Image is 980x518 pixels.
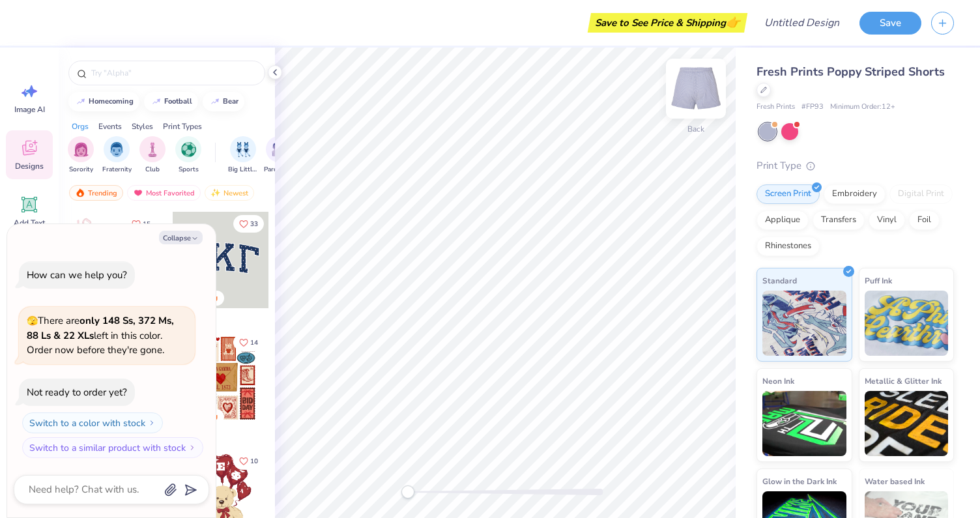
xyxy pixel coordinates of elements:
[250,458,258,465] span: 10
[762,291,846,356] img: Standard
[139,136,166,175] div: filter for Club
[830,102,895,113] span: Minimum Order: 12 +
[27,314,174,356] span: There are left in this color. Order now before they're gone.
[69,185,123,201] div: Trending
[145,142,160,157] img: Club Image
[74,142,89,157] img: Sorority Image
[762,474,837,488] span: Glow in the Dark Ink
[228,136,258,175] button: filter button
[98,121,122,132] div: Events
[203,92,244,111] button: bear
[757,184,820,204] div: Screen Print
[159,231,203,244] button: Collapse
[591,13,744,33] div: Save to See Price & Shipping
[236,142,250,157] img: Big Little Reveal Image
[75,188,85,197] img: trending.gif
[401,485,414,498] div: Accessibility label
[264,165,294,175] span: Parent's Weekend
[264,136,294,175] div: filter for Parent's Weekend
[144,92,198,111] button: football
[762,274,797,287] span: Standard
[27,314,174,342] strong: only 148 Ss, 372 Ms, 88 Ls & 22 XLs
[813,210,865,230] div: Transfers
[179,165,199,175] span: Sports
[824,184,886,204] div: Embroidery
[757,158,954,173] div: Print Type
[757,64,945,79] span: Fresh Prints Poppy Striped Shorts
[22,412,163,433] button: Switch to a color with stock
[210,188,221,197] img: newest.gif
[188,444,196,452] img: Switch to a similar product with stock
[687,123,704,135] div: Back
[250,221,258,227] span: 33
[210,98,220,106] img: trend_line.gif
[670,63,722,115] img: Back
[272,142,287,157] img: Parent's Weekend Image
[233,334,264,351] button: Like
[102,136,132,175] button: filter button
[127,185,201,201] div: Most Favorited
[89,98,134,105] div: homecoming
[22,437,203,458] button: Switch to a similar product with stock
[250,339,258,346] span: 14
[865,291,949,356] img: Puff Ink
[726,14,740,30] span: 👉
[801,102,824,113] span: # FP93
[228,136,258,175] div: filter for Big Little Reveal
[757,102,795,113] span: Fresh Prints
[223,98,238,105] div: bear
[132,121,153,132] div: Styles
[865,374,942,388] span: Metallic & Glitter Ink
[151,98,162,106] img: trend_line.gif
[145,165,160,175] span: Club
[909,210,940,230] div: Foil
[865,391,949,456] img: Metallic & Glitter Ink
[15,161,44,171] span: Designs
[205,185,254,201] div: Newest
[27,386,127,399] div: Not ready to order yet?
[102,136,132,175] div: filter for Fraternity
[164,98,192,105] div: football
[143,221,151,227] span: 15
[865,274,892,287] span: Puff Ink
[126,215,156,233] button: Like
[762,391,846,456] img: Neon Ink
[14,218,45,228] span: Add Text
[27,315,38,327] span: 🫣
[72,121,89,132] div: Orgs
[27,268,127,281] div: How can we help you?
[889,184,953,204] div: Digital Print
[139,136,166,175] button: filter button
[757,210,809,230] div: Applique
[175,136,201,175] button: filter button
[233,452,264,470] button: Like
[76,98,86,106] img: trend_line.gif
[163,121,202,132] div: Print Types
[233,215,264,233] button: Like
[133,188,143,197] img: most_fav.gif
[68,92,139,111] button: homecoming
[102,165,132,175] span: Fraternity
[68,136,94,175] div: filter for Sorority
[757,237,820,256] div: Rhinestones
[754,10,850,36] input: Untitled Design
[69,165,93,175] span: Sorority
[148,419,156,427] img: Switch to a color with stock
[264,136,294,175] button: filter button
[859,12,921,35] button: Save
[869,210,905,230] div: Vinyl
[14,104,45,115] span: Image AI
[175,136,201,175] div: filter for Sports
[109,142,124,157] img: Fraternity Image
[762,374,794,388] span: Neon Ink
[228,165,258,175] span: Big Little Reveal
[68,136,94,175] button: filter button
[181,142,196,157] img: Sports Image
[865,474,925,488] span: Water based Ink
[90,66,257,79] input: Try "Alpha"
